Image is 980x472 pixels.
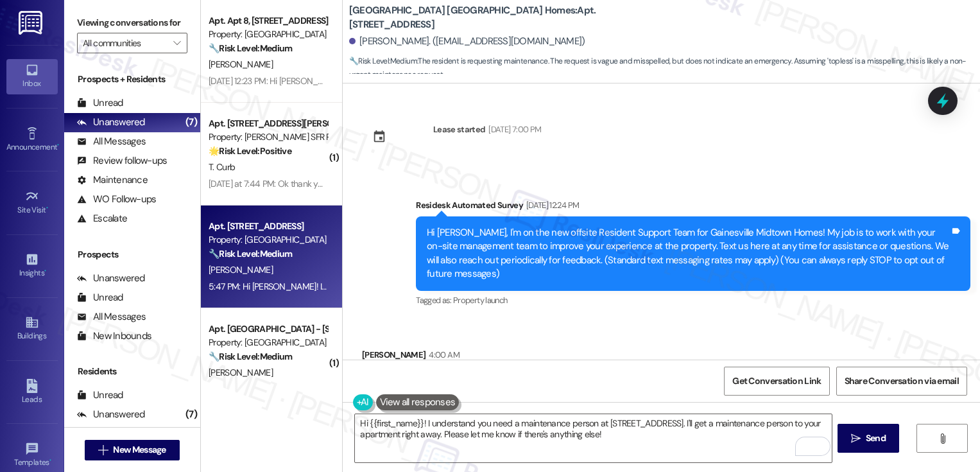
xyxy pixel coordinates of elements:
img: ResiDesk Logo [19,11,45,35]
i:  [98,445,108,455]
a: Buildings [6,311,58,346]
div: WO Follow-ups [77,193,156,206]
div: (7) [182,405,200,424]
a: Leads [6,375,58,410]
a: Site Visit • [6,186,58,220]
strong: 🔧 Risk Level: Medium [209,248,292,259]
div: (7) [182,112,200,132]
span: [PERSON_NAME] [209,367,273,378]
div: Escalate [77,212,127,225]
i:  [938,433,947,444]
div: Property: [GEOGRAPHIC_DATA] [209,28,327,41]
div: Property: [GEOGRAPHIC_DATA] [GEOGRAPHIC_DATA] Homes [209,233,327,247]
div: New Inbounds [77,329,151,343]
strong: 🔧 Risk Level: Medium [209,42,292,54]
button: Share Conversation via email [836,367,967,396]
div: Prospects + Residents [64,73,200,86]
div: Residesk Automated Survey [416,198,970,216]
span: T. Curb [209,161,235,173]
div: Unread [77,96,123,110]
div: Apt. Apt 8, [STREET_ADDRESS] [209,14,327,28]
button: Get Conversation Link [724,367,829,396]
div: Residents [64,365,200,378]
div: Prospects [64,248,200,261]
span: • [46,204,48,213]
span: [PERSON_NAME] [209,58,273,70]
label: Viewing conversations for [77,13,187,33]
div: Property: [PERSON_NAME] SFR Portfolio [209,130,327,144]
span: Send [866,432,886,445]
div: Apt. [GEOGRAPHIC_DATA] - [STREET_ADDRESS][GEOGRAPHIC_DATA][STREET_ADDRESS] [209,322,327,336]
div: Review follow-ups [77,154,167,168]
span: Get Conversation Link [732,374,821,388]
div: [DATE] 12:24 PM [523,198,579,212]
span: • [57,141,59,150]
span: • [49,456,51,465]
button: Send [838,424,900,453]
div: [DATE] at 7:44 PM: Ok thank you. Will do. [209,178,357,189]
div: All Messages [77,135,146,148]
span: • [44,267,46,275]
div: [PERSON_NAME]. ([EMAIL_ADDRESS][DOMAIN_NAME]) [349,35,585,48]
div: Unread [77,291,123,304]
span: : The resident is requesting maintenance. The request is vague and misspelled, but does not indic... [349,55,980,82]
strong: 🌟 Risk Level: Positive [209,145,291,157]
div: Property: [GEOGRAPHIC_DATA] [209,336,327,349]
textarea: To enrich screen reader interactions, please activate Accessibility in Grammarly extension settings [355,414,832,462]
strong: 🔧 Risk Level: Medium [349,56,417,66]
b: [GEOGRAPHIC_DATA] [GEOGRAPHIC_DATA] Homes: Apt. [STREET_ADDRESS] [349,4,606,31]
div: Tagged as: [416,291,970,310]
div: 4:00 AM [426,348,459,362]
input: All communities [83,33,167,53]
div: Unanswered [77,272,145,285]
div: Apt. [STREET_ADDRESS] [209,220,327,233]
a: Insights • [6,249,58,283]
div: [DATE] 7:00 PM [485,123,541,136]
div: All Messages [77,310,146,324]
div: Hi [PERSON_NAME], I'm on the new offsite Resident Support Team for Gainesville Midtown Homes! My ... [427,226,950,281]
strong: 🔧 Risk Level: Medium [209,351,292,362]
div: [PERSON_NAME] [362,348,746,366]
div: Maintenance [77,173,148,187]
div: Unanswered [77,408,145,421]
div: 5:47 PM: Hi [PERSON_NAME]! I understand you need a maintenance person. Could you let me know what... [209,281,906,292]
div: Apt. [STREET_ADDRESS][PERSON_NAME] & [STREET_ADDRESS][PERSON_NAME] [209,117,327,130]
div: Unread [77,389,123,402]
span: New Message [113,443,166,457]
span: Property launch [453,295,507,306]
div: Lease started [433,123,486,136]
a: Inbox [6,59,58,94]
span: [PERSON_NAME] [209,264,273,275]
i:  [173,38,180,48]
button: New Message [85,440,180,460]
i:  [851,433,861,444]
div: Unanswered [77,116,145,129]
span: Share Conversation via email [845,374,959,388]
